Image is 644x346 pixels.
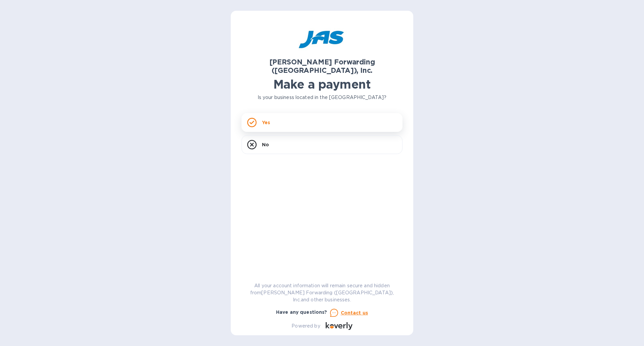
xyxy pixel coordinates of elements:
[241,94,402,101] p: Is your business located in the [GEOGRAPHIC_DATA]?
[262,141,269,148] p: No
[291,323,320,330] p: Powered by
[341,310,368,315] u: Contact us
[241,77,402,91] h1: Make a payment
[276,309,327,315] b: Have any questions?
[262,119,270,126] p: Yes
[269,58,375,75] b: [PERSON_NAME] Forwarding ([GEOGRAPHIC_DATA]), Inc.
[241,282,402,303] p: All your account information will remain secure and hidden from [PERSON_NAME] Forwarding ([GEOGRA...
